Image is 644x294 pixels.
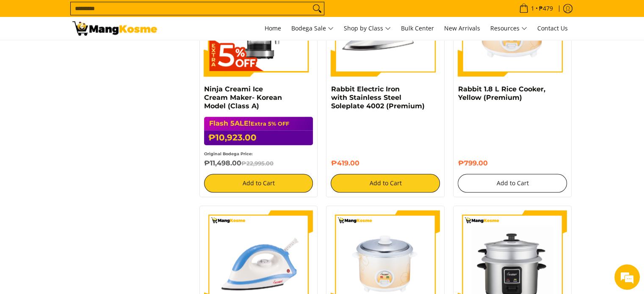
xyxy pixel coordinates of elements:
[490,23,527,34] span: Resources
[537,24,568,32] span: Contact Us
[440,17,484,40] a: New Arrivals
[204,130,313,145] h6: ₱10,923.00
[4,201,161,230] textarea: Type your message and hit 'Enter'
[401,24,434,32] span: Bulk Center
[204,174,313,192] button: Add to Cart
[344,23,391,34] span: Shop by Class
[331,85,424,110] a: Rabbit Electric Iron with Stainless Steel Soleplate 4002 (Premium)
[241,160,274,167] del: ₱22,995.00
[204,151,253,156] small: Original Bodega Price:
[458,159,567,168] h6: ₱799.00
[458,174,567,192] button: Add to Cart
[204,159,313,168] h6: ₱11,498.00
[44,47,142,58] div: Chat with us now
[538,5,554,11] span: ₱479
[287,17,338,40] a: Bodega Sale
[530,5,536,11] span: 1
[331,174,440,192] button: Add to Cart
[260,17,285,40] a: Home
[458,85,545,102] a: Rabbit 1.8 L Rice Cooker, Yellow (Premium)
[310,2,324,15] button: Search
[517,4,556,13] span: •
[340,17,395,40] a: Shop by Class
[204,85,282,110] a: Ninja Creami Ice Cream Maker- Korean Model (Class A)
[49,91,117,177] span: We're online!
[139,4,159,25] div: Minimize live chat window
[166,17,572,40] nav: Main Menu
[265,24,281,32] span: Home
[72,21,157,36] img: Small Appliances l Mang Kosme: Home Appliances Warehouse Sale
[444,24,480,32] span: New Arrivals
[533,17,572,40] a: Contact Us
[486,17,531,40] a: Resources
[291,23,334,34] span: Bodega Sale
[331,159,440,168] h6: ₱419.00
[397,17,438,40] a: Bulk Center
